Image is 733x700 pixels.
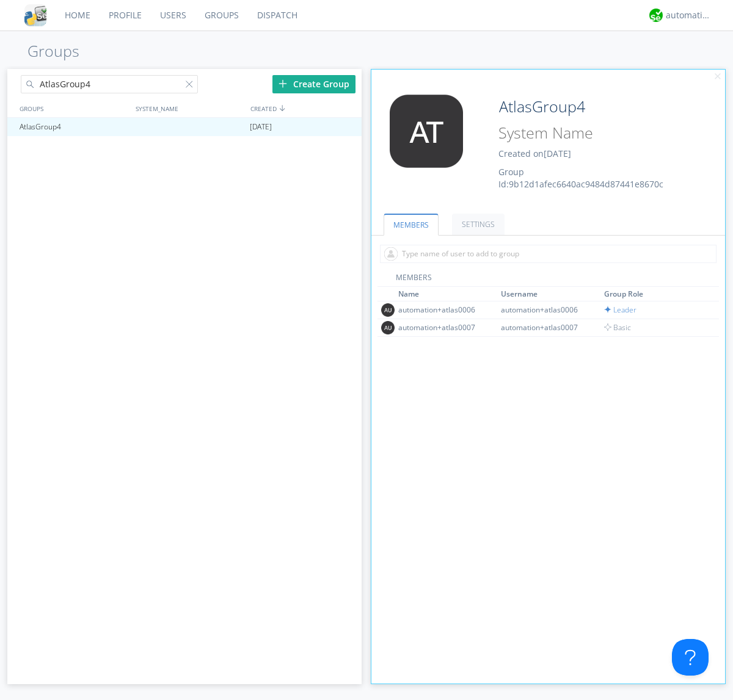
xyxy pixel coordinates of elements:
[498,148,571,159] span: Created on
[7,118,362,136] a: AtlasGroup4[DATE]
[279,79,287,88] img: plus.svg
[666,9,712,21] div: automation+atlas
[24,4,46,26] img: cddb5a64eb264b2086981ab96f4c1ba7
[501,322,593,333] div: automation+atlas0007
[398,322,490,333] div: automation+atlas0007
[498,166,663,190] span: Group Id: 9b12d1afec6640ac9484d87441e8670c
[672,639,709,676] iframe: Toggle Customer Support
[16,118,131,136] div: AtlasGroup4
[381,303,395,317] img: 373638.png
[250,118,272,136] span: [DATE]
[494,121,691,145] input: System Name
[604,305,636,315] span: Leader
[499,287,602,301] th: Toggle SortBy
[133,99,247,117] div: SYSTEM_NAME
[501,305,593,315] div: automation+atlas0006
[380,245,717,263] input: Type name of user to add to group
[396,287,500,301] th: Toggle SortBy
[713,73,722,81] img: cancel.svg
[381,321,395,334] img: 373638.png
[16,99,129,117] div: GROUPS
[21,75,198,93] input: Search groups
[544,148,571,159] span: [DATE]
[247,99,363,117] div: CREATED
[602,287,706,301] th: Toggle SortBy
[381,95,472,168] img: 373638.png
[398,305,490,315] div: automation+atlas0006
[649,9,663,22] img: d2d01cd9b4174d08988066c6d424eccd
[384,214,439,236] a: MEMBERS
[604,322,631,333] span: Basic
[452,214,505,235] a: SETTINGS
[272,75,356,93] div: Create Group
[377,272,720,287] div: MEMBERS
[494,95,691,119] input: Group Name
